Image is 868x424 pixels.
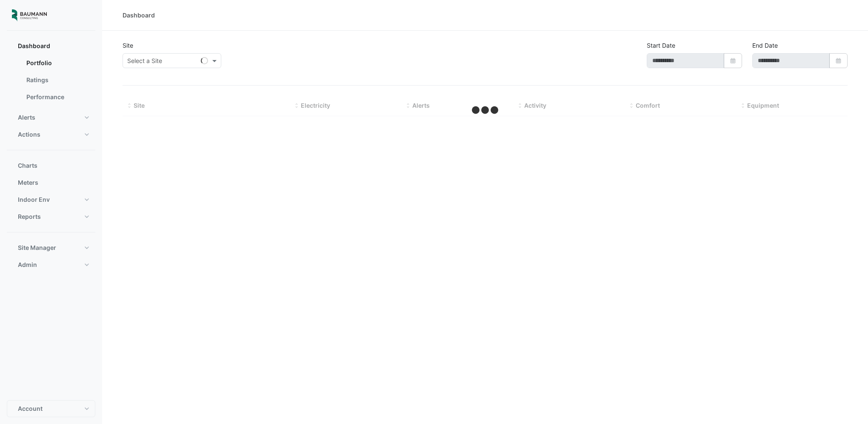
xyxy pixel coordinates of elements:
[18,195,50,204] span: Indoor Env
[18,178,38,187] span: Meters
[7,239,95,256] button: Site Manager
[10,7,49,24] img: Company Logo
[18,130,40,139] span: Actions
[7,400,95,417] button: Account
[7,208,95,225] button: Reports
[18,404,43,413] span: Account
[7,191,95,208] button: Indoor Env
[20,89,95,106] a: Performance
[18,42,50,50] span: Dashboard
[7,256,95,273] button: Admin
[301,102,330,109] span: Electricity
[20,72,95,89] a: Ratings
[123,41,133,50] label: Site
[123,11,155,20] div: Dashboard
[647,41,675,50] label: Start Date
[134,102,145,109] span: Site
[7,126,95,143] button: Actions
[752,41,778,50] label: End Date
[18,113,35,122] span: Alerts
[7,54,95,109] div: Dashboard
[18,161,37,170] span: Charts
[18,244,56,252] span: Site Manager
[20,54,95,72] a: Portfolio
[412,102,430,109] span: Alerts
[18,212,41,221] span: Reports
[636,102,660,109] span: Comfort
[7,37,95,54] button: Dashboard
[7,174,95,191] button: Meters
[524,102,546,109] span: Activity
[7,109,95,126] button: Alerts
[747,102,779,109] span: Equipment
[18,261,37,269] span: Admin
[7,157,95,174] button: Charts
